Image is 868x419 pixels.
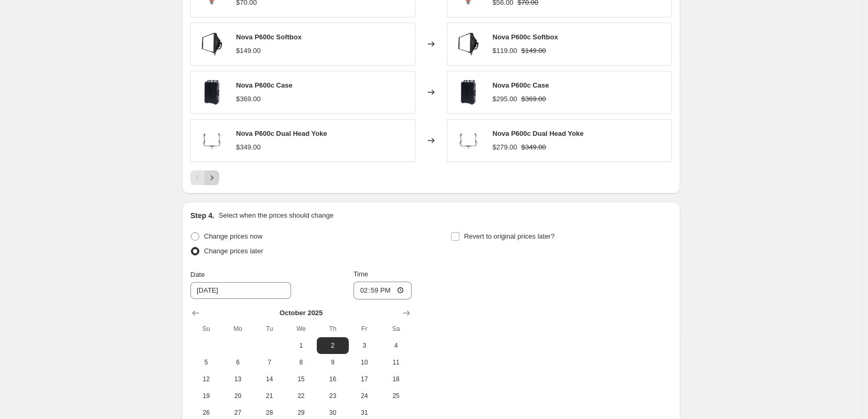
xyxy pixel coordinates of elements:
[258,358,281,367] span: 7
[196,28,228,60] img: NOVAP600c_P_607ed021-8c74-4343-aa2b-fe9d2a945bb0_80x.png
[204,247,263,255] span: Change prices later
[222,371,253,388] button: Monday October 13 2025
[321,375,344,383] span: 16
[190,371,222,388] button: Sunday October 12 2025
[384,375,408,383] span: 18
[258,392,281,400] span: 21
[349,354,380,371] button: Friday October 10 2025
[317,371,348,388] button: Thursday October 16 2025
[317,320,348,337] th: Thursday
[353,282,412,299] input: 12:00
[321,325,344,333] span: Th
[321,392,344,400] span: 23
[290,409,313,417] span: 29
[290,325,313,333] span: We
[317,337,348,354] button: Thursday October 2 2025
[254,371,285,388] button: Tuesday October 14 2025
[453,125,484,156] img: NOVAP600CDualHeadYokeNOVAP600CDualHeadYokeNOVAP600CDualHeadYoke_51c6d873-c410-42ff-8471-994e14145...
[453,28,484,60] img: NOVAP600c_P_607ed021-8c74-4343-aa2b-fe9d2a945bb0_80x.png
[492,46,517,56] div: $119.00
[321,341,344,350] span: 2
[254,354,285,371] button: Tuesday October 7 2025
[384,358,408,367] span: 11
[195,392,218,400] span: 19
[380,371,412,388] button: Saturday October 18 2025
[219,210,334,221] p: Select when the prices should change
[380,320,412,337] th: Saturday
[399,306,414,320] button: Show next month, November 2025
[285,371,317,388] button: Wednesday October 15 2025
[353,325,376,333] span: Fr
[222,320,253,337] th: Monday
[254,320,285,337] th: Tuesday
[290,358,313,367] span: 8
[236,130,327,137] span: Nova P600c Dual Head Yoke
[236,33,302,41] span: Nova P600c Softbox
[190,210,215,221] h2: Step 4.
[236,46,261,56] div: $149.00
[205,170,219,185] button: Next
[190,170,219,185] nav: Pagination
[258,409,281,417] span: 28
[353,341,376,350] span: 3
[226,325,249,333] span: Mo
[492,130,584,137] span: Nova P600c Dual Head Yoke
[195,325,218,333] span: Su
[353,375,376,383] span: 17
[521,46,546,56] strike: $149.00
[188,306,203,320] button: Show previous month, September 2025
[349,337,380,354] button: Friday October 3 2025
[190,354,222,371] button: Sunday October 5 2025
[196,125,228,156] img: NOVAP600CDualHeadYokeNOVAP600CDualHeadYokeNOVAP600CDualHeadYoke_51c6d873-c410-42ff-8471-994e14145...
[222,354,253,371] button: Monday October 6 2025
[236,94,261,104] div: $369.00
[285,337,317,354] button: Wednesday October 1 2025
[453,77,484,108] img: 03eb19cf917c52688d5aabd5a50865af_80x.png
[226,375,249,383] span: 13
[226,409,249,417] span: 27
[521,94,546,104] strike: $369.00
[384,341,408,350] span: 4
[317,388,348,404] button: Thursday October 23 2025
[196,77,228,108] img: 03eb19cf917c52688d5aabd5a50865af_80x.png
[349,320,380,337] th: Friday
[492,33,558,41] span: Nova P600c Softbox
[285,388,317,404] button: Wednesday October 22 2025
[285,354,317,371] button: Wednesday October 8 2025
[222,388,253,404] button: Monday October 20 2025
[492,142,517,153] div: $279.00
[353,270,368,278] span: Time
[321,409,344,417] span: 30
[353,409,376,417] span: 31
[380,388,412,404] button: Saturday October 25 2025
[353,392,376,400] span: 24
[353,358,376,367] span: 10
[521,142,546,153] strike: $349.00
[349,388,380,404] button: Friday October 24 2025
[195,358,218,367] span: 5
[258,325,281,333] span: Tu
[317,354,348,371] button: Thursday October 9 2025
[190,282,291,299] input: 9/25/2025
[349,371,380,388] button: Friday October 17 2025
[236,81,293,89] span: Nova P600c Case
[226,358,249,367] span: 6
[204,232,262,240] span: Change prices now
[380,337,412,354] button: Saturday October 4 2025
[195,375,218,383] span: 12
[285,320,317,337] th: Wednesday
[464,232,555,240] span: Revert to original prices later?
[492,94,517,104] div: $295.00
[236,142,261,153] div: $349.00
[492,81,549,89] span: Nova P600c Case
[290,392,313,400] span: 22
[384,392,408,400] span: 25
[380,354,412,371] button: Saturday October 11 2025
[321,358,344,367] span: 9
[226,392,249,400] span: 20
[190,388,222,404] button: Sunday October 19 2025
[290,341,313,350] span: 1
[195,409,218,417] span: 26
[190,320,222,337] th: Sunday
[254,388,285,404] button: Tuesday October 21 2025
